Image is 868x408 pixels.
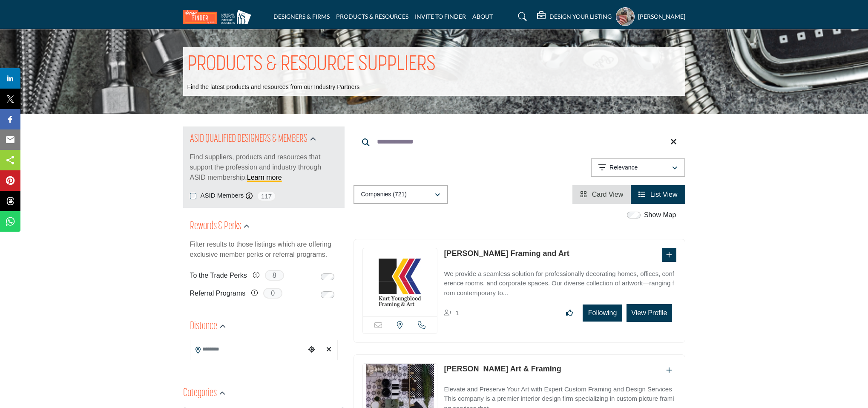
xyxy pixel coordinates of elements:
[583,305,623,322] button: Following
[638,12,685,21] h5: [PERSON_NAME]
[537,11,612,22] div: DESIGN YOUR LISTING
[510,10,532,23] a: Search
[257,191,276,201] span: 117
[363,248,437,316] img: Kurt Younglood Framing and Art
[591,158,685,177] button: Relevance
[190,132,308,147] h2: ASID QUALIFIED DESIGNERS & MEMBERS
[354,132,685,152] input: Search Keyword
[305,341,318,359] div: Choose your current location
[336,13,408,20] a: PRODUCTS & RESOURCES
[666,367,672,374] a: Add To List
[190,239,338,260] p: Filter results to those listings which are offering exclusive member perks or referral programs.
[190,286,246,301] label: Referral Programs
[190,193,196,199] input: ASID Members checkbox
[609,164,638,172] p: Relevance
[627,304,672,322] button: View Profile
[183,10,256,24] img: Site Logo
[444,365,561,373] a: [PERSON_NAME] Art & Framing
[572,185,631,204] li: Card View
[644,210,676,220] label: Show Map
[472,13,493,20] a: ABOUT
[190,152,338,183] p: Find suppliers, products and resources that support the profession and industry through ASID memb...
[444,269,676,298] p: We provide a seamless solution for professionally decorating homes, offices, conference rooms, an...
[616,7,635,26] button: Show hide supplier dropdown
[187,83,360,92] p: Find the latest products and resources from our Industry Partners
[322,341,335,359] div: Clear search location
[549,13,612,20] h5: DESIGN YOUR LISTING
[187,52,436,78] h1: PRODUCTS & RESOURCE SUPPLIERS
[444,264,676,298] a: We provide a seamless solution for professionally decorating homes, offices, conference rooms, an...
[321,291,334,298] input: Switch to Referral Programs
[263,288,282,299] span: 0
[444,363,561,375] p: Troy Art & Framing
[354,185,448,204] button: Companies (721)
[265,270,284,281] span: 8
[321,273,334,280] input: Switch to To the Trade Perks
[638,191,677,198] a: View List
[247,174,282,181] a: Learn more
[455,309,459,316] span: 1
[592,191,624,198] span: Card View
[560,305,578,322] button: Like listing
[273,13,330,20] a: DESIGNERS & FIRMS
[190,341,305,357] input: Search Location
[201,191,244,201] label: ASID Members
[650,191,678,198] span: List View
[190,319,217,334] h2: Distance
[580,191,623,198] a: View Card
[444,308,459,318] div: Followers
[361,190,407,199] p: Companies (721)
[444,248,569,259] p: Kurt Younglood Framing and Art
[666,251,672,259] a: Add To List
[183,386,217,401] h2: Categories
[631,185,685,204] li: List View
[444,249,569,258] a: [PERSON_NAME] Framing and Art
[190,219,241,234] h2: Rewards & Perks
[190,268,247,283] label: To the Trade Perks
[415,13,466,20] a: INVITE TO FINDER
